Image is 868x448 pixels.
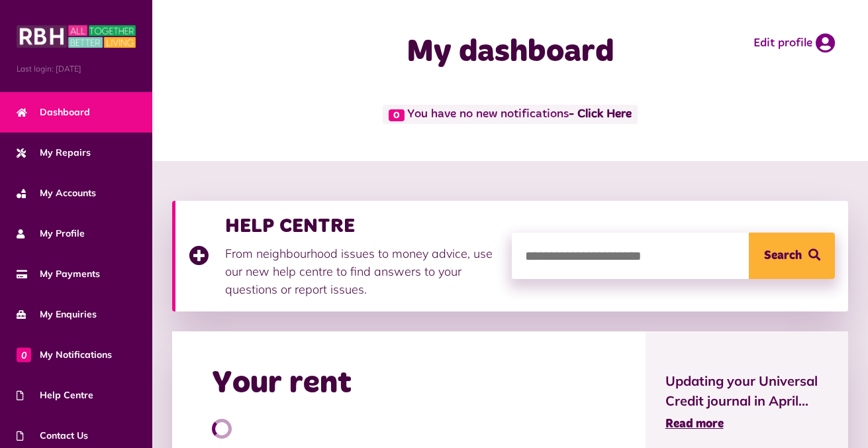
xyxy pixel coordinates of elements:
button: Search [749,233,835,279]
h1: My dashboard [344,33,676,72]
h3: HELP CENTRE [225,214,499,238]
span: 0 [17,347,31,362]
img: MyRBH [17,23,136,50]
span: My Payments [17,267,100,281]
span: Help Centre [17,388,93,402]
span: You have no new notifications [383,105,638,124]
span: Read more [665,418,724,430]
span: My Accounts [17,186,96,200]
span: Updating your Universal Credit journal in April... [665,371,828,411]
span: My Notifications [17,348,112,362]
span: My Repairs [17,146,91,160]
span: Search [764,233,802,279]
a: - Click Here [569,109,632,121]
a: Updating your Universal Credit journal in April... Read more [665,371,828,433]
span: 0 [389,109,405,121]
a: Edit profile [753,33,835,53]
span: My Profile [17,227,85,241]
span: My Enquiries [17,308,97,321]
h2: Your rent [212,364,352,403]
span: Contact Us [17,429,88,443]
span: Dashboard [17,105,90,119]
p: From neighbourhood issues to money advice, use our new help centre to find answers to your questi... [225,245,499,298]
span: Last login: [DATE] [17,63,136,75]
